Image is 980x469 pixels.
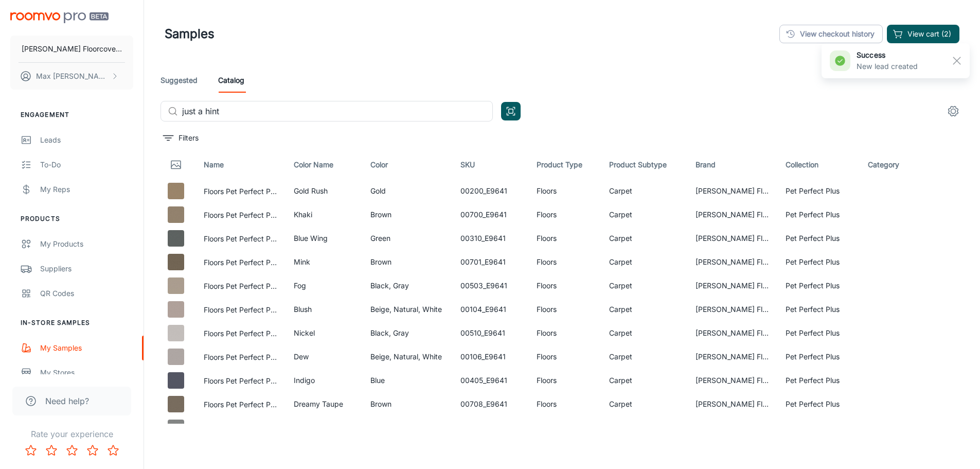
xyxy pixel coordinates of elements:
p: Max [PERSON_NAME] [36,71,109,82]
td: Brown [362,250,452,274]
td: [PERSON_NAME] Floors [687,298,777,321]
button: filter [161,130,201,146]
td: Carpet [601,321,687,345]
td: 00503_E9641 [452,274,528,298]
td: 00708_E9641 [452,392,528,416]
td: Dreamy Taupe [286,392,362,416]
div: Leads [40,134,133,146]
button: Floors Pet Perfect Plus Just A Hint II Blush [204,304,277,316]
p: Rate your experience [8,428,135,440]
td: Dew [286,345,362,369]
td: Blue [362,369,452,392]
div: QR Codes [40,288,133,299]
button: Floors Pet Perfect Plus Just A Hint II Dew [204,352,277,363]
td: Gold Rush [286,179,362,203]
div: My Stores [40,367,133,378]
button: Floors Pet Perfect Plus Just A Hint II Fog [204,281,277,292]
td: [PERSON_NAME] Floors [687,274,777,298]
td: Fog [286,274,362,298]
td: Khaki [286,203,362,227]
th: Color Name [286,150,362,179]
button: Max [PERSON_NAME] [10,63,133,90]
td: Carpet [601,274,687,298]
h6: success [857,49,918,61]
td: [PERSON_NAME] Floors [687,416,777,440]
button: Floors Pet Perfect Plus Just A Hint II Aquamarine [204,423,277,434]
td: [PERSON_NAME] Floors [687,203,777,227]
div: My Samples [40,342,133,354]
a: Catalog [218,68,244,93]
button: [PERSON_NAME] Floorcovering [10,36,133,62]
td: [PERSON_NAME] Floors [687,179,777,203]
td: Carpet [601,179,687,203]
td: Pet Perfect Plus [777,179,860,203]
td: Blue [362,416,452,440]
td: Floors [528,369,601,392]
td: Carpet [601,203,687,227]
td: 00701_E9641 [452,250,528,274]
td: Nickel [286,321,362,345]
td: Carpet [601,392,687,416]
td: Black, Gray [362,321,452,345]
td: [PERSON_NAME] Floors [687,321,777,345]
td: Blush [286,298,362,321]
p: [PERSON_NAME] Floorcovering [22,43,122,55]
td: Beige, Natural, White [362,345,452,369]
td: Pet Perfect Plus [777,274,860,298]
td: Pet Perfect Plus [777,369,860,392]
td: 00310_E9641 [452,227,528,250]
td: 00400_E9641 [452,416,528,440]
td: [PERSON_NAME] Floors [687,392,777,416]
svg: Thumbnail [170,159,182,171]
td: Blue Wing [286,227,362,250]
th: SKU [452,150,528,179]
button: Floors Pet Perfect Plus Just A Hint II Khaki [204,210,277,221]
td: Floors [528,321,601,345]
div: To-do [40,159,133,170]
td: Aquamarine [286,416,362,440]
button: Rate 3 star [62,440,82,461]
td: Pet Perfect Plus [777,321,860,345]
td: [PERSON_NAME] Floors [687,369,777,392]
td: 00106_E9641 [452,345,528,369]
td: 00510_E9641 [452,321,528,345]
td: Beige, Natural, White [362,298,452,321]
button: Floors Pet Perfect Plus Just A Hint II Mink [204,257,277,268]
button: Rate 1 star [21,440,41,461]
button: Floors Pet Perfect Plus Just A Hint II Nickel [204,328,277,339]
td: Floors [528,274,601,298]
td: Pet Perfect Plus [777,345,860,369]
td: Green [362,227,452,250]
td: [PERSON_NAME] Floors [687,250,777,274]
td: Carpet [601,298,687,321]
input: Search [182,101,493,121]
td: [PERSON_NAME] Floors [687,227,777,250]
td: Mink [286,250,362,274]
td: Floors [528,345,601,369]
td: Black, Gray [362,274,452,298]
div: My Reps [40,184,133,195]
td: Gold [362,179,452,203]
td: Carpet [601,345,687,369]
td: Pet Perfect Plus [777,227,860,250]
p: New lead created [857,61,918,72]
td: Floors [528,179,601,203]
span: Need help? [45,395,89,407]
td: Carpet [601,250,687,274]
td: Carpet [601,369,687,392]
div: Suppliers [40,263,133,274]
td: 00405_E9641 [452,369,528,392]
button: Floors Pet Perfect Plus Just A Hint II Indigo [204,375,277,387]
th: Color [362,150,452,179]
th: Brand [687,150,777,179]
td: Pet Perfect Plus [777,298,860,321]
a: Suggested [161,68,198,93]
td: 00700_E9641 [452,203,528,227]
td: Indigo [286,369,362,392]
button: Open QR code scanner [501,102,521,120]
td: Floors [528,203,601,227]
button: Rate 4 star [82,440,103,461]
button: Rate 2 star [41,440,62,461]
div: My Products [40,238,133,250]
img: Roomvo PRO Beta [10,12,109,23]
